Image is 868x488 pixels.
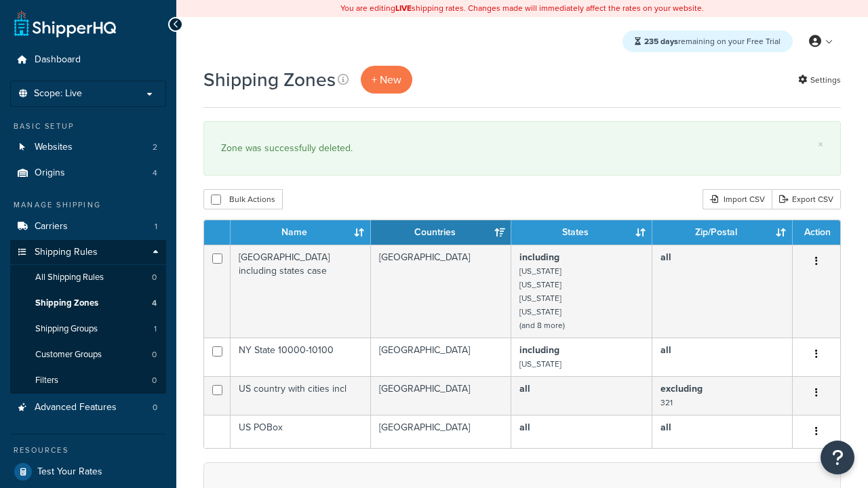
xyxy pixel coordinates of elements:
td: [GEOGRAPHIC_DATA] [371,415,511,448]
span: Shipping Zones [35,298,98,309]
a: ShipperHQ Home [14,10,116,37]
button: Bulk Actions [203,189,283,209]
th: Zip/Postal: activate to sort column ascending [652,220,793,245]
a: × [818,139,823,150]
span: 0 [152,375,157,386]
span: Carriers [35,221,68,232]
b: excluding [660,382,703,396]
div: Resources [10,445,166,456]
h1: Shipping Zones [203,66,336,93]
span: All Shipping Rules [35,272,104,283]
li: Origins [10,161,166,186]
li: Shipping Zones [10,291,166,316]
span: + New [372,72,401,87]
small: [US_STATE] [519,279,561,291]
td: US country with cities incl [231,376,371,415]
div: Import CSV [703,189,772,209]
span: 4 [153,167,157,179]
div: Zone was successfully deleted. [221,139,823,158]
a: Shipping Rules [10,240,166,265]
a: Test Your Rates [10,460,166,484]
span: Origins [35,167,65,179]
b: all [519,420,530,434]
li: All Shipping Rules [10,265,166,290]
a: Filters 0 [10,368,166,393]
li: Shipping Rules [10,240,166,394]
td: [GEOGRAPHIC_DATA] [371,245,511,338]
small: [US_STATE] [519,358,561,370]
small: 321 [660,396,673,409]
th: Name: activate to sort column ascending [231,220,371,245]
span: Shipping Groups [35,323,98,335]
small: (and 8 more) [519,319,565,331]
li: Carriers [10,214,166,239]
li: Customer Groups [10,342,166,367]
span: Customer Groups [35,349,102,361]
td: NY State 10000-10100 [231,338,371,376]
li: Shipping Groups [10,317,166,342]
a: All Shipping Rules 0 [10,265,166,290]
a: Customer Groups 0 [10,342,166,367]
a: + New [361,66,412,94]
span: 1 [154,323,157,335]
a: Websites 2 [10,135,166,160]
span: Filters [35,375,58,386]
span: 0 [152,272,157,283]
b: including [519,250,559,264]
small: [US_STATE] [519,306,561,318]
a: Origins 4 [10,161,166,186]
span: 2 [153,142,157,153]
span: 1 [155,221,157,232]
span: 4 [152,298,157,309]
b: all [660,343,671,357]
a: Shipping Groups 1 [10,317,166,342]
b: all [660,250,671,264]
span: 0 [152,349,157,361]
a: Carriers 1 [10,214,166,239]
span: Advanced Features [35,402,117,413]
div: Manage Shipping [10,199,166,211]
button: Open Resource Center [821,441,854,474]
th: Action [793,220,840,245]
strong: 235 days [644,35,678,47]
td: [GEOGRAPHIC_DATA] [371,376,511,415]
a: Export CSV [772,189,841,209]
li: Websites [10,135,166,160]
a: Dashboard [10,47,166,73]
th: Countries: activate to sort column ascending [371,220,511,245]
a: Settings [798,70,841,89]
span: Shipping Rules [35,247,98,258]
th: States: activate to sort column ascending [511,220,652,245]
b: all [660,420,671,434]
span: Test Your Rates [37,466,102,478]
small: [US_STATE] [519,265,561,277]
span: Scope: Live [34,88,82,100]
b: including [519,343,559,357]
td: [GEOGRAPHIC_DATA] including states case [231,245,371,338]
b: LIVE [395,2,412,14]
span: Dashboard [35,54,81,66]
td: [GEOGRAPHIC_DATA] [371,338,511,376]
li: Advanced Features [10,395,166,420]
b: all [519,382,530,396]
span: Websites [35,142,73,153]
li: Filters [10,368,166,393]
td: US POBox [231,415,371,448]
div: Basic Setup [10,121,166,132]
a: Shipping Zones 4 [10,291,166,316]
a: Advanced Features 0 [10,395,166,420]
span: 0 [153,402,157,413]
div: remaining on your Free Trial [623,30,793,52]
small: [US_STATE] [519,292,561,304]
